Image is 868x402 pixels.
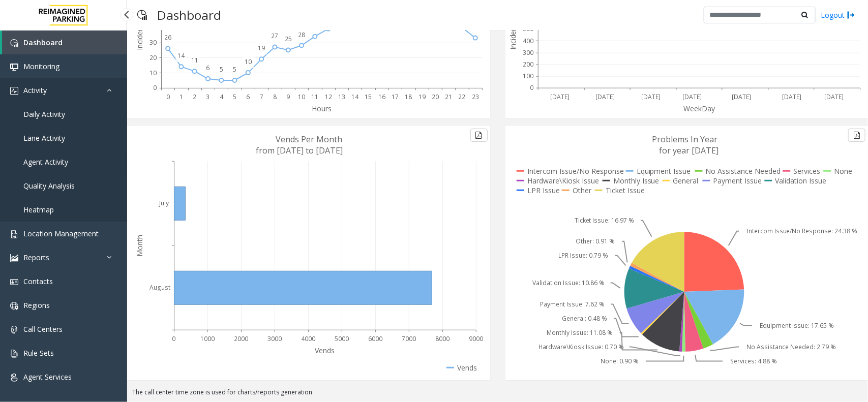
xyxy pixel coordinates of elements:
text: [DATE] [641,92,661,101]
text: August [149,284,170,292]
text: 16 [378,92,385,101]
text: 6 [246,92,250,101]
span: Call Centers [23,324,63,334]
text: 14 [177,51,185,60]
img: pageIcon [137,3,147,27]
img: 'icon' [10,350,18,358]
text: Equipment Issue: 17.65 % [760,322,834,330]
text: None: 0.90 % [601,357,639,366]
h3: Dashboard [152,3,226,27]
text: 19 [258,44,265,52]
a: Logout [821,10,855,20]
span: Agent Services [23,372,72,382]
text: Hours [312,104,332,113]
span: Heatmap [23,205,54,214]
text: Validation Issue: 10.86 % [532,279,605,288]
text: General: 0.48 % [562,315,607,323]
text: 5000 [335,334,349,343]
text: 22 [459,92,466,101]
text: Services: 4.88 % [731,357,777,366]
text: 21 [445,92,452,101]
img: 'icon' [10,326,18,334]
text: 400 [523,37,533,45]
text: [DATE] [783,92,802,101]
text: 4 [220,92,224,101]
text: Vends [315,346,335,355]
text: Hardware\Kiosk Issue: 0.70 % [538,343,624,352]
text: 7000 [402,334,416,343]
text: 7 [260,92,263,101]
text: 10 [245,57,252,66]
text: Payment Issue: 7.62 % [540,300,605,309]
text: 18 [405,92,412,101]
text: Other: 0.91 % [576,237,615,246]
text: 0 [172,334,176,343]
img: 'icon' [10,374,18,382]
text: 2000 [234,334,248,343]
span: Monitoring [23,61,59,71]
text: for year [DATE] [659,145,719,156]
text: 200 [523,60,533,69]
text: Month [135,235,144,257]
text: 30 [149,38,157,47]
span: Lane Activity [23,133,65,143]
text: Incidents [508,21,518,50]
img: 'icon' [10,63,18,71]
span: Reports [23,253,49,262]
text: 0 [153,84,157,92]
span: Dashboard [23,38,63,47]
img: logout [847,10,855,20]
text: 10 [298,92,305,101]
text: Intercom Issue/No Response: 24.38 % [747,227,858,236]
text: 20 [149,53,157,62]
div: The call center time zone is used for charts/reports generation [127,388,868,402]
text: Incidents [135,21,144,50]
text: 17 [392,92,399,101]
text: Problems In Year [652,134,717,145]
text: 5 [233,65,236,74]
text: 8000 [435,334,450,343]
text: Vends Per Month [276,134,343,145]
text: 300 [523,48,533,57]
text: 20 [432,92,439,101]
text: No Assistance Needed: 2.79 % [747,343,836,352]
text: 3000 [267,334,282,343]
text: 5 [233,92,236,101]
text: 27 [271,32,278,41]
text: Ticket Issue: 16.97 % [574,217,634,225]
text: 26 [164,34,171,42]
text: 13 [338,92,345,101]
text: 0 [530,84,533,92]
text: 100 [523,72,533,80]
img: 'icon' [10,278,18,286]
text: July [158,199,169,208]
text: 11 [311,92,318,101]
img: 'icon' [10,254,18,262]
text: 19 [418,92,426,101]
text: 40 [149,23,157,32]
span: Location Management [23,229,99,238]
text: 0 [166,92,170,101]
button: Export to pdf [470,129,488,142]
a: Dashboard [2,30,127,54]
text: 2 [193,92,196,101]
text: 14 [351,92,359,101]
text: 500 [523,25,533,34]
text: 23 [472,92,479,101]
text: 15 [365,92,372,101]
img: 'icon' [10,230,18,238]
text: 9 [286,92,290,101]
text: 10 [149,69,157,77]
img: 'icon' [10,87,18,95]
text: [DATE] [824,92,844,101]
text: 28 [298,30,305,39]
text: 1000 [200,334,215,343]
text: 12 [325,92,332,101]
text: 6000 [368,334,382,343]
span: Agent Activity [23,157,68,167]
text: 11 [191,56,198,65]
span: Rule Sets [23,348,54,358]
img: 'icon' [10,39,18,47]
text: 8 [273,92,277,101]
img: 'icon' [10,302,18,310]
